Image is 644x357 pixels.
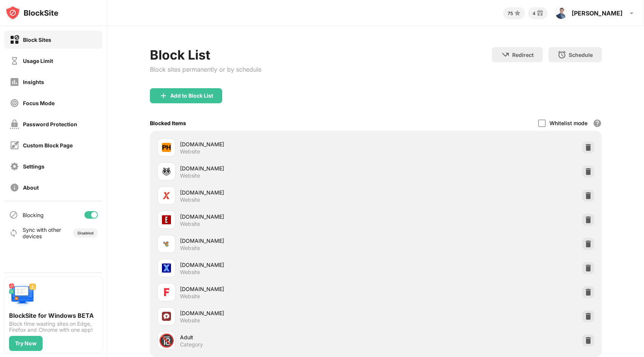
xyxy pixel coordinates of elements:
img: favicons [162,167,171,176]
div: [DOMAIN_NAME] [180,188,376,196]
div: Website [180,221,200,227]
img: password-protection-off.svg [10,120,19,129]
div: Block List [150,47,261,63]
div: Try Now [15,340,37,346]
img: about-off.svg [10,183,19,192]
div: [DOMAIN_NAME] [180,237,376,245]
div: 🔞 [159,333,174,348]
div: Website [180,172,200,179]
div: Custom Block Page [23,142,73,149]
div: BlockSite for Windows BETA [9,312,98,319]
img: points-small.svg [513,9,522,18]
div: Schedule [569,52,593,58]
div: Usage Limit [23,58,53,64]
img: focus-off.svg [10,98,19,108]
div: [DOMAIN_NAME] [180,213,376,221]
div: Whitelist mode [549,120,588,126]
div: Block sites permanently or by schedule [150,66,261,73]
div: Settings [23,163,44,170]
img: reward-small.svg [536,9,545,18]
img: favicons [162,312,171,321]
div: Block time wasting sites on Edge, Firefox and Chrome with one app! [9,321,98,333]
div: Website [180,269,200,276]
div: Adult [180,333,376,341]
img: favicons [162,215,171,224]
img: favicons [162,143,171,152]
div: Password Protection [23,121,77,127]
img: time-usage-off.svg [10,56,19,66]
div: Website [180,317,200,324]
div: [DOMAIN_NAME] [180,164,376,172]
div: Block Sites [23,37,51,43]
img: favicons [162,288,171,297]
div: [DOMAIN_NAME] [180,285,376,293]
img: logo-blocksite.svg [5,5,58,20]
div: Add to Block List [170,93,213,99]
div: Category [180,341,203,348]
img: favicons [162,239,171,248]
img: block-on.svg [10,35,19,44]
div: Insights [23,79,44,85]
div: About [23,184,39,191]
div: Website [180,196,200,203]
div: Disabled [78,231,93,235]
div: Sync with other devices [23,227,61,239]
div: Website [180,293,200,300]
img: push-desktop.svg [9,282,36,309]
div: Blocking [23,212,44,218]
div: Redirect [512,52,534,58]
div: [DOMAIN_NAME] [180,261,376,269]
img: blocking-icon.svg [9,210,18,219]
img: insights-off.svg [10,77,19,87]
img: favicons [162,264,171,273]
div: [DOMAIN_NAME] [180,140,376,148]
div: Blocked Items [150,120,186,126]
div: 4 [533,11,536,16]
img: favicons [162,191,171,200]
img: settings-off.svg [10,162,19,171]
img: customize-block-page-off.svg [10,141,19,150]
div: [DOMAIN_NAME] [180,309,376,317]
div: Focus Mode [23,100,55,106]
div: 75 [508,11,513,16]
img: sync-icon.svg [9,228,18,237]
div: [PERSON_NAME] [572,9,623,17]
img: AOh14GggAHQwIm789w1JnJZOVOEPOymcc7PYb6zQ2L4UZQ=s96-c [555,7,567,19]
div: Website [180,148,200,155]
div: Website [180,245,200,251]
